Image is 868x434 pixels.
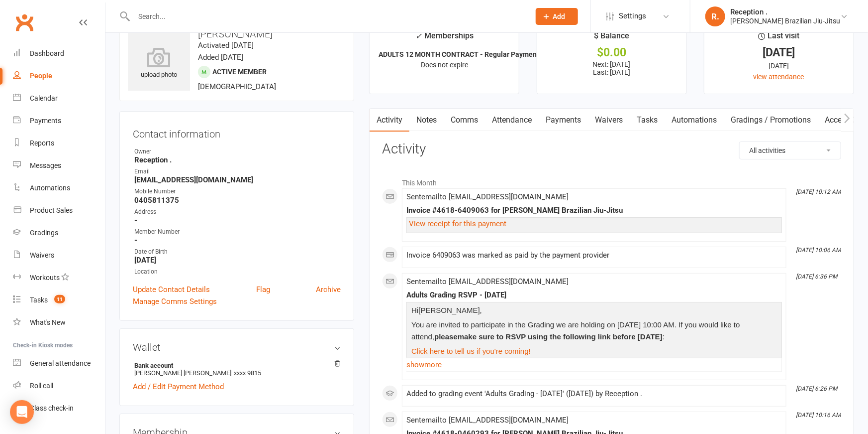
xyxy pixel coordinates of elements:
div: Product Sales [30,206,73,214]
div: Dashboard [30,49,64,57]
span: xxxx 9815 [234,369,261,377]
a: Roll call [13,375,105,397]
h3: Activity [382,142,841,157]
div: Reports [30,139,54,147]
a: Gradings [13,222,105,244]
span: Add [553,12,566,20]
a: Waivers [588,109,630,132]
div: Memberships [415,29,474,48]
div: What's New [30,318,66,326]
a: Reports [13,132,105,154]
div: $0.00 [546,47,677,58]
div: Roll call [30,382,53,390]
a: Flag [256,284,270,295]
div: General attendance [30,359,91,367]
div: Payments [30,117,61,125]
a: Workouts [13,267,105,289]
div: Last visit [758,29,799,47]
a: Waivers [13,244,105,267]
a: Update Contact Details [133,284,210,295]
span: Does not expire [421,61,468,69]
div: Class check-in [30,404,74,412]
div: Tasks [30,296,48,304]
i: [DATE] 10:06 AM [796,247,841,254]
a: People [13,65,105,87]
div: [DATE] [713,47,845,58]
span: Sent email to [EMAIL_ADDRESS][DOMAIN_NAME] [406,192,569,201]
strong: Bank account [134,362,336,369]
div: Location [134,267,341,277]
a: Automations [13,177,105,199]
div: Date of Birth [134,247,341,257]
strong: [EMAIL_ADDRESS][DOMAIN_NAME] [134,175,341,184]
strong: 0405811375 [134,196,341,205]
li: [PERSON_NAME] [PERSON_NAME] [133,360,341,378]
a: view attendance [754,73,804,81]
span: [DEMOGRAPHIC_DATA] [198,82,276,91]
strong: Reception . [134,155,341,164]
div: Reception . [730,7,840,16]
div: Calendar [30,94,58,102]
a: Dashboard [13,42,105,65]
a: General attendance kiosk mode [13,352,105,375]
strong: [DATE] [134,256,341,265]
span: , [480,306,482,314]
div: R. [705,6,725,26]
a: Calendar [13,87,105,110]
div: Invoice #4618-6409063 for [PERSON_NAME] Brazilian Jiu-Jitsu [406,206,782,215]
a: Tasks [630,109,665,132]
h3: Contact information [133,125,341,140]
div: Waivers [30,251,54,259]
strong: ADULTS 12 MONTH CONTRACT - Regular Payment... [379,50,545,58]
div: Invoice 6409063 was marked as paid by the payment provider [406,251,782,260]
a: Payments [539,109,588,132]
div: Workouts [30,274,60,282]
span: Hi [411,306,418,314]
div: Open Intercom Messenger [10,400,34,424]
a: show more [406,358,782,372]
a: Product Sales [13,199,105,222]
h3: Wallet [133,342,341,353]
div: Address [134,207,341,217]
div: Email [134,167,341,176]
div: Owner [134,147,341,156]
span: make sure to RSVP using the following link before [DATE] [458,332,663,341]
span: Settings [619,5,646,27]
span: : [663,332,665,341]
input: Search... [131,9,523,23]
p: Next: [DATE] Last: [DATE] [546,60,677,76]
a: Class kiosk mode [13,397,105,420]
time: Added [DATE] [198,53,243,62]
a: Gradings / Promotions [724,109,818,132]
button: Add [536,8,578,25]
strong: - [134,236,341,245]
i: [DATE] 10:12 AM [796,188,841,195]
a: Messages [13,154,105,177]
div: $ Balance [594,29,629,47]
a: View receipt for this payment [409,219,506,228]
span: Sent email to [EMAIL_ADDRESS][DOMAIN_NAME] [406,416,569,425]
div: Messages [30,161,61,169]
strong: - [134,216,341,225]
div: People [30,72,52,80]
div: [DATE] [713,60,845,71]
a: Comms [444,109,485,132]
a: Add / Edit Payment Method [133,381,224,393]
a: Archive [316,284,341,295]
a: Activity [370,109,409,132]
div: [PERSON_NAME] Brazilian Jiu-Jitsu [730,16,840,25]
a: Attendance [485,109,539,132]
a: Clubworx [12,10,37,35]
div: Mobile Number [134,187,341,196]
i: [DATE] 6:36 PM [796,273,837,280]
span: Sent email to [EMAIL_ADDRESS][DOMAIN_NAME] [406,277,569,286]
li: This Month [382,172,841,188]
span: [PERSON_NAME] [419,306,480,314]
a: What's New [13,311,105,334]
time: Activated [DATE] [198,41,254,50]
a: Manage Comms Settings [133,295,217,307]
div: upload photo [128,47,190,80]
h3: [PERSON_NAME] [128,28,346,39]
a: Click here to tell us if you're coming! [411,347,531,355]
a: Tasks 11 [13,289,105,311]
